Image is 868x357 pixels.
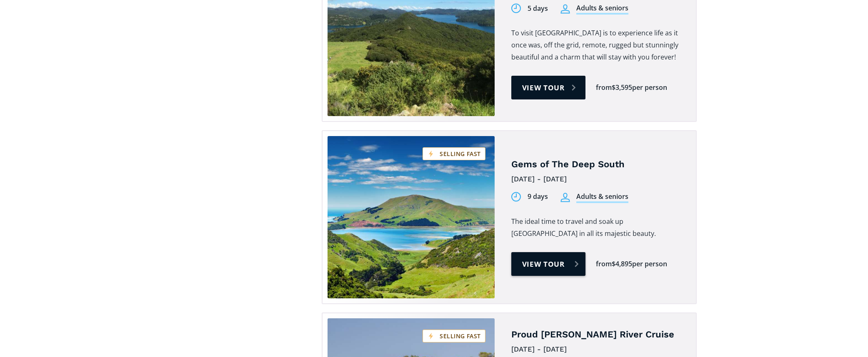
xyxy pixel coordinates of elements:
div: $3,595 [612,83,632,92]
div: from [596,259,612,269]
p: The ideal time to travel and soak up [GEOGRAPHIC_DATA] in all its majestic beauty. [511,216,683,240]
a: View tour [511,252,586,276]
div: per person [632,259,667,269]
div: days [533,4,548,13]
div: per person [632,83,667,92]
h4: Proud [PERSON_NAME] River Cruise [511,329,683,341]
div: 5 [528,4,531,13]
div: days [533,192,548,201]
div: from [596,83,612,92]
h4: Gems of The Deep South [511,159,683,171]
p: To visit [GEOGRAPHIC_DATA] is to experience life as it once was, off the grid, remote, rugged but... [511,27,683,63]
div: 9 [528,192,531,201]
div: Adults & seniors [576,192,628,203]
div: [DATE] - [DATE] [511,173,683,186]
div: [DATE] - [DATE] [511,343,683,356]
a: View tour [511,76,586,99]
div: $4,895 [612,259,632,269]
div: Adults & seniors [576,3,628,15]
